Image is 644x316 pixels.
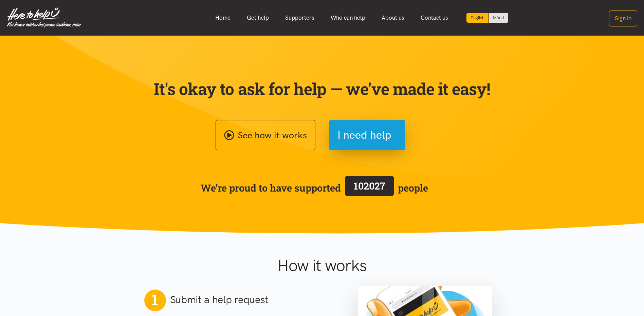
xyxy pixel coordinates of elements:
[207,11,239,25] a: Home
[412,11,456,25] a: Contact us
[216,120,315,150] a: See how it works
[609,11,637,26] button: Sign in
[323,11,373,25] a: Who can help
[466,13,489,23] div: Current language
[7,7,81,28] img: Home
[239,11,277,25] a: Get help
[341,175,398,201] a: 102027
[277,11,323,25] a: Supporters
[152,291,158,309] span: 1
[211,256,433,275] h1: How it works
[170,293,269,307] h2: Submit a help request
[329,120,405,150] button: I need help
[466,13,509,23] div: Language toggle
[201,175,428,201] span: We’re proud to have supported people
[373,11,412,25] a: About us
[337,126,391,144] span: I need help
[354,179,385,192] span: 102027
[152,79,492,99] p: It's okay to ask for help — we've made it easy!
[489,13,508,23] a: Switch to Te Reo Māori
